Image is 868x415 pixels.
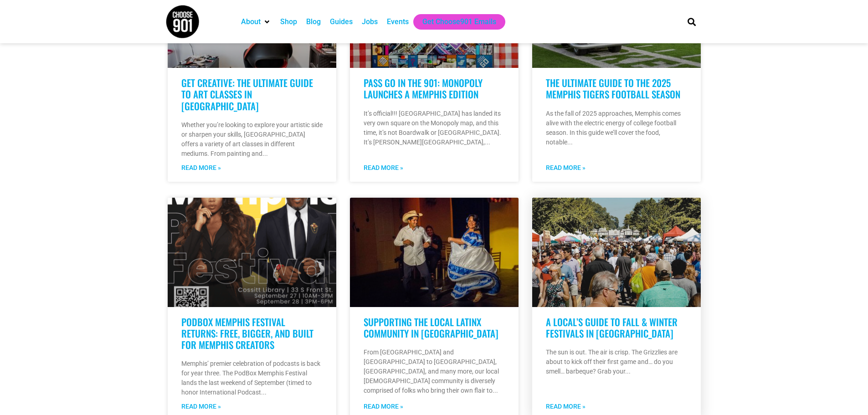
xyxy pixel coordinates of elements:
[364,402,403,411] a: Read more about Supporting the Local Latinx Community in Memphis
[364,348,505,395] p: From [GEOGRAPHIC_DATA] and [GEOGRAPHIC_DATA] to [GEOGRAPHIC_DATA], [GEOGRAPHIC_DATA], and many mo...
[280,16,297,27] a: Shop
[236,14,672,30] nav: Main nav
[181,120,323,159] p: Whether you’re looking to explore your artistic side or sharpen your skills, [GEOGRAPHIC_DATA] of...
[181,359,323,397] p: Memphis’ premier celebration of podcasts is back for year three. The PodBox Memphis Festival land...
[546,315,678,340] a: A Local’s Guide to Fall & Winter Festivals in [GEOGRAPHIC_DATA]
[546,402,586,411] a: Read more about A Local’s Guide to Fall & Winter Festivals in Memphis
[422,16,496,27] a: Get Choose901 Emails
[364,109,505,147] p: It’s official!!! [GEOGRAPHIC_DATA] has landed its very own square on the Monopoly map, and this t...
[387,16,409,27] a: Events
[306,16,321,27] a: Blog
[241,16,261,27] a: About
[364,163,403,173] a: Read more about Pass Go in the 901: Monopoly Launches a Memphis Edition
[330,16,353,27] a: Guides
[546,348,687,376] p: The sun is out. The air is crisp. The Grizzlies are about to kick off their first game and… do yo...
[364,76,483,101] a: Pass Go in the 901: Monopoly Launches a Memphis Edition
[362,16,378,27] a: Jobs
[236,14,276,30] div: About
[181,163,221,173] a: Read more about Get Creative: The Ultimate Guide to Art Classes in Memphis
[546,109,687,147] p: As the fall of 2025 approaches, Memphis comes alive with the electric energy of college football ...
[684,14,699,29] div: Search
[181,315,313,352] a: PodBox Memphis Festival Returns: Free, Bigger, and Built for Memphis Creators
[181,76,313,113] a: Get Creative: The Ultimate Guide to Art Classes in [GEOGRAPHIC_DATA]
[546,76,680,101] a: The Ultimate Guide to the 2025 Memphis Tigers Football Season
[364,315,498,340] a: Supporting the Local Latinx Community in [GEOGRAPHIC_DATA]
[181,402,221,411] a: Read more about PodBox Memphis Festival Returns: Free, Bigger, and Built for Memphis Creators
[546,163,586,173] a: Read more about The Ultimate Guide to the 2025 Memphis Tigers Football Season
